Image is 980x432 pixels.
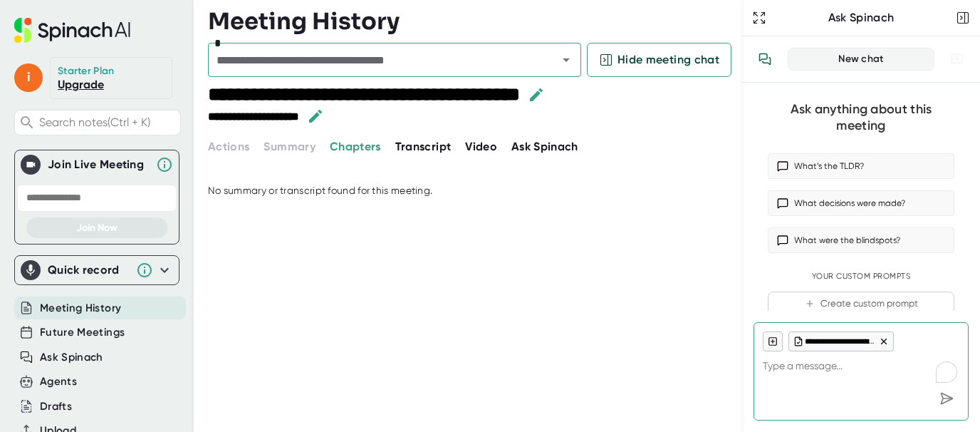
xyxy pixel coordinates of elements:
span: Video [465,140,497,153]
button: Future Meetings [40,324,125,341]
button: Hide meeting chat [587,43,731,77]
span: Summary [264,140,315,153]
button: Join Now [26,217,167,238]
button: Ask Spinach [40,349,103,366]
button: Agents [40,374,77,390]
a: Upgrade [58,78,104,91]
div: Ask anything about this meeting [768,101,954,133]
button: Meeting History [40,300,121,317]
button: Create custom prompt [768,292,954,317]
button: Drafts [40,398,72,415]
div: Ask Spinach [769,11,953,25]
button: Ask Spinach [511,138,578,155]
span: i [14,63,43,92]
div: Quick record [21,256,173,284]
button: Chapters [330,138,381,155]
span: Hide meeting chat [617,51,719,68]
button: Actions [208,138,249,155]
span: Search notes (Ctrl + K) [39,115,177,129]
h3: Meeting History [208,8,400,35]
div: Join Live Meeting [48,158,149,172]
div: New chat [797,53,925,66]
span: Join Now [76,222,118,234]
span: Actions [208,140,249,153]
textarea: To enrich screen reader interactions, please activate Accessibility in Grammarly extension settings [763,351,959,386]
button: Summary [264,138,315,155]
div: Your Custom Prompts [768,272,954,282]
button: What were the blindspots? [768,227,954,253]
span: Transcript [395,140,452,153]
button: Open [556,50,576,70]
img: Join Live Meeting [24,158,38,172]
span: Chapters [330,140,381,153]
span: Ask Spinach [511,140,578,153]
button: Expand to Ask Spinach page [749,8,769,28]
button: What’s the TLDR? [768,153,954,179]
button: Transcript [395,138,452,155]
button: What decisions were made? [768,190,954,216]
button: Close conversation sidebar [953,8,973,28]
div: No summary or transcript found for this meeting. [208,185,432,197]
button: Video [465,138,497,155]
div: Send message [934,386,959,411]
button: View conversation history [751,45,779,73]
div: Join Live MeetingJoin Live Meeting [21,150,173,179]
div: Quick record [48,263,129,277]
div: Starter Plan [58,65,115,78]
